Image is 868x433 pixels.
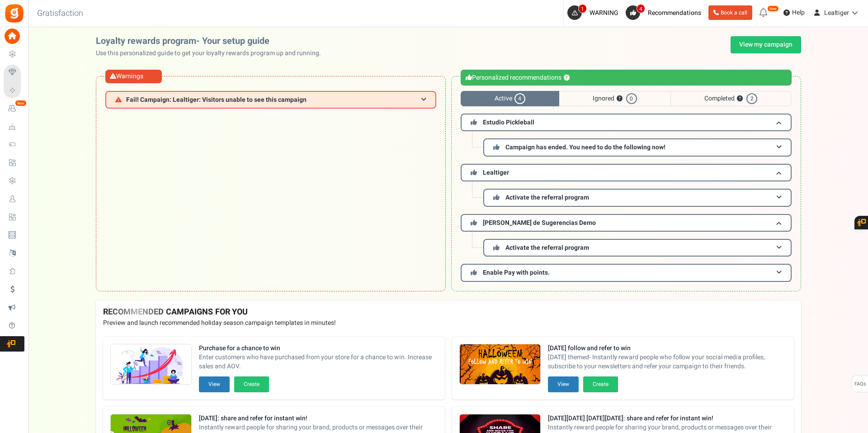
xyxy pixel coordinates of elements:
span: 1 [578,4,587,13]
button: ? [737,96,743,102]
strong: Purchase for a chance to win [199,344,438,353]
span: Enable Pay with points. [483,268,550,277]
span: Lealtiger [483,168,509,177]
span: 2 [746,93,757,104]
div: Warnings [105,70,162,83]
a: Help [780,5,808,20]
button: View [199,376,230,392]
strong: [DATE][DATE] [DATE][DATE]: share and refer for instant win! [548,414,787,423]
span: WARNING [590,8,618,18]
em: New [767,5,779,12]
strong: [DATE] follow and refer to win [548,344,787,353]
button: ? [564,75,570,81]
span: Lealtiger [824,8,849,18]
a: Book a call [708,5,752,20]
span: [DATE] themed- Instantly reward people who follow your social media profiles, subscribe to your n... [548,353,787,371]
strong: [DATE]: share and refer for instant win! [199,414,438,423]
a: View my campaign [731,36,801,53]
h3: Gratisfaction [27,5,93,23]
span: Activate the referral program [505,243,589,252]
span: Active [461,91,559,106]
p: Preview and launch recommended holiday season campaign templates in minutes! [103,319,794,328]
img: Recommended Campaigns [111,344,191,385]
span: Estudio Pickleball [483,118,534,127]
img: Gratisfaction [4,3,24,24]
span: Completed [670,91,791,106]
span: 4 [637,4,645,13]
h4: RECOMMENDED CAMPAIGNS FOR YOU [103,308,794,317]
em: New [15,100,27,106]
span: [PERSON_NAME] de Sugerencias Demo [483,218,596,228]
h2: Loyalty rewards program- Your setup guide [96,36,328,46]
a: New [4,101,24,116]
span: 4 [514,93,525,104]
button: Create [234,376,269,392]
span: Recommendations [648,8,701,18]
img: Recommended Campaigns [460,344,540,385]
span: Help [790,8,805,17]
span: Fail! Campaign: Lealtiger: Visitors unable to see this campaign [126,96,307,103]
span: Activate the referral program [505,193,589,202]
div: Personalized recommendations [461,70,792,86]
span: Enter customers who have purchased from your store for a chance to win. Increase sales and AOV. [199,353,438,371]
a: 1 WARNING [567,5,622,20]
span: Campaign has ended. You need to do the following now! [505,143,665,152]
span: Ignored [559,91,670,106]
a: 4 Recommendations [626,5,705,20]
button: ? [617,96,623,102]
span: FAQs [854,376,866,393]
button: Create [583,376,618,392]
button: View [548,376,579,392]
span: 0 [626,93,637,104]
p: Use this personalized guide to get your loyalty rewards program up and running. [96,49,328,58]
